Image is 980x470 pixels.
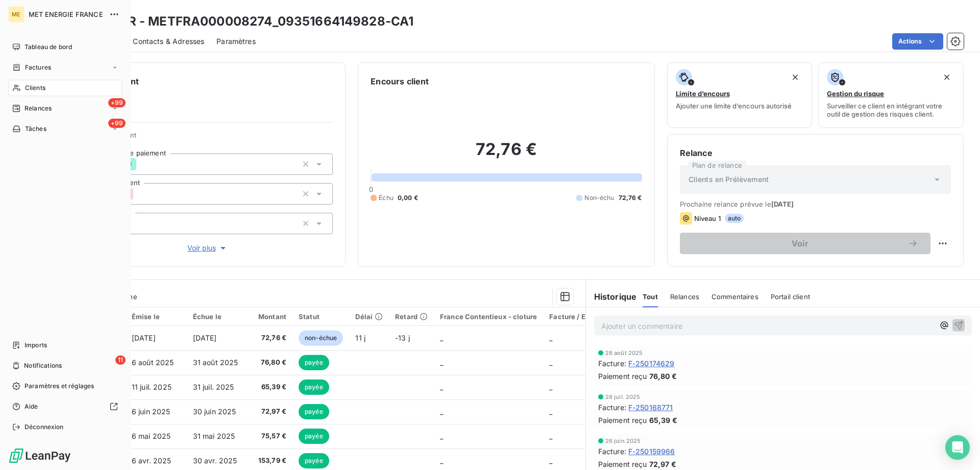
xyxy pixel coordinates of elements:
[598,415,647,426] span: Paiement reçu
[440,312,537,321] div: France Contentieux - cloture
[355,333,365,342] span: 11 j
[193,383,234,391] span: 31 juil. 2025
[670,293,699,301] span: Relances
[598,402,626,413] span: Facture :
[187,243,228,253] span: Voir plus
[440,358,443,367] span: _
[24,422,64,432] span: Déconnexion
[676,89,730,98] span: Limite d’encours
[299,453,329,468] span: payée
[299,330,343,346] span: non-échue
[712,293,758,301] span: Commentaires
[586,290,637,303] h6: Historique
[25,124,46,133] span: Tâches
[132,432,171,440] span: 6 mai 2025
[253,357,287,368] span: 76,80 €
[24,341,47,350] span: Imports
[440,407,443,416] span: _
[8,447,71,464] img: Logo LeanPay
[299,379,329,395] span: payée
[827,102,955,118] span: Surveiller ce client en intégrant votre outil de gestion des risques client.
[216,36,256,47] span: Paramètres
[193,456,237,465] span: 30 avr. 2025
[771,293,810,301] span: Portail client
[8,398,122,415] a: Aide
[649,415,677,426] span: 65,39 €
[82,242,333,254] button: Voir plus
[108,98,126,107] span: +99
[628,446,675,457] span: F-250159966
[24,42,72,52] span: Tableau de bord
[193,407,236,416] span: 30 juin 2025
[395,312,428,321] div: Retard
[132,383,171,391] span: 11 juil. 2025
[253,431,287,441] span: 75,57 €
[379,193,394,203] span: Échu
[628,402,673,413] span: F-250168771
[371,75,429,87] h6: Encours client
[369,185,373,193] span: 0
[440,333,443,342] span: _
[90,12,413,31] h3: DAMAR - METFRA000008274_09351664149828-CA1
[299,404,329,419] span: payée
[694,214,721,222] span: Niveau 1
[689,174,769,185] span: Clients en Prélèvement
[8,6,24,23] div: ME
[299,312,343,321] div: Statut
[82,131,333,145] span: Propriétés Client
[945,435,970,460] div: Open Intercom Messenger
[598,371,647,382] span: Paiement reçu
[193,358,238,367] span: 31 août 2025
[395,333,410,342] span: -13 j
[549,383,552,391] span: _
[818,62,964,128] button: Gestion du risqueSurveiller ce client en intégrant votre outil de gestion des risques client.
[605,438,641,444] span: 26 juin 2025
[398,193,418,203] span: 0,00 €
[549,456,552,465] span: _
[692,239,908,248] span: Voir
[136,160,144,169] input: Ajouter une valeur
[24,361,62,370] span: Notifications
[605,394,641,400] span: 28 juil. 2025
[549,407,552,416] span: _
[598,446,626,457] span: Facture :
[108,119,126,128] span: +99
[598,358,626,369] span: Facture :
[667,62,813,128] button: Limite d’encoursAjouter une limite d’encours autorisé
[549,312,619,321] div: Facture / Echéancier
[549,333,552,342] span: _
[605,350,643,356] span: 28 août 2025
[132,407,170,416] span: 6 juin 2025
[253,333,287,343] span: 72,76 €
[827,89,884,98] span: Gestion du risque
[440,432,443,440] span: _
[115,355,126,365] span: 11
[584,193,614,203] span: Non-échu
[549,432,552,440] span: _
[132,333,156,342] span: [DATE]
[253,456,287,466] span: 153,79 €
[771,200,794,208] span: [DATE]
[133,189,141,198] input: Ajouter une valeur
[29,10,103,18] span: MET ENERGIE FRANCE
[680,147,951,159] h6: Relance
[440,456,443,465] span: _
[649,371,677,382] span: 76,80 €
[25,63,51,72] span: Factures
[133,36,204,47] span: Contacts & Adresses
[619,193,642,203] span: 72,76 €
[892,33,943,50] button: Actions
[193,333,217,342] span: [DATE]
[676,102,792,110] span: Ajouter une limite d’encours autorisé
[193,432,235,440] span: 31 mai 2025
[62,75,333,87] h6: Informations client
[299,429,329,444] span: payée
[132,456,171,465] span: 6 avr. 2025
[649,459,676,469] span: 72,97 €
[253,382,287,392] span: 65,39 €
[680,233,930,254] button: Voir
[24,402,38,411] span: Aide
[355,312,383,321] div: Délai
[680,200,951,208] span: Prochaine relance prévue le
[643,293,658,301] span: Tout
